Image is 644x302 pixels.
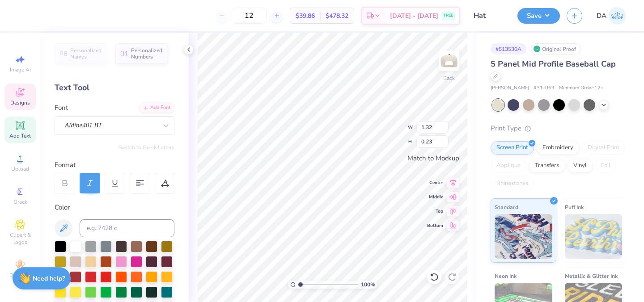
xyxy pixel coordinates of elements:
[296,11,315,21] span: $39.86
[491,84,529,92] span: [PERSON_NAME]
[491,177,534,190] div: Rhinestones
[9,272,31,279] span: Decorate
[232,8,267,24] input: – –
[55,82,174,94] div: Text Tool
[491,43,526,55] div: # 513530A
[55,160,175,170] div: Format
[9,132,31,139] span: Add Text
[131,47,163,60] span: Personalized Numbers
[529,159,565,172] div: Transfers
[609,7,626,25] img: Deeksha Arora
[565,214,623,259] img: Puff Ink
[390,11,438,21] span: [DATE] - [DATE]
[491,159,526,172] div: Applique
[139,103,174,113] div: Add Font
[55,202,174,213] div: Color
[534,84,555,92] span: # 31-069
[537,141,579,155] div: Embroidery
[444,13,453,19] span: FREE
[4,231,36,246] span: Clipart & logos
[70,47,102,60] span: Personalized Names
[565,202,584,212] span: Puff Ink
[427,194,443,200] span: Middle
[595,159,616,172] div: Foil
[443,74,455,82] div: Back
[565,271,618,281] span: Metallic & Glitter Ink
[495,214,552,259] img: Standard
[568,159,593,172] div: Vinyl
[427,180,443,186] span: Center
[531,43,581,55] div: Original Proof
[119,144,174,151] button: Switch to Greek Letters
[10,99,30,106] span: Designs
[80,219,174,237] input: e.g. 7428 c
[467,7,511,25] input: Untitled Design
[427,222,443,229] span: Bottom
[440,52,458,70] img: Back
[33,274,65,283] strong: Need help?
[326,11,348,21] span: $478.32
[517,8,560,24] button: Save
[11,165,29,172] span: Upload
[582,141,625,155] div: Digital Print
[491,123,626,134] div: Print Type
[491,59,616,69] span: 5 Panel Mid Profile Baseball Cap
[559,84,604,92] span: Minimum Order: 12 +
[495,202,518,212] span: Standard
[495,271,517,281] span: Neon Ink
[13,198,27,206] span: Greek
[427,208,443,214] span: Top
[361,281,375,289] span: 100 %
[55,103,68,113] label: Font
[491,141,534,155] div: Screen Print
[10,66,31,73] span: Image AI
[597,7,626,25] a: DA
[597,11,606,21] span: DA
